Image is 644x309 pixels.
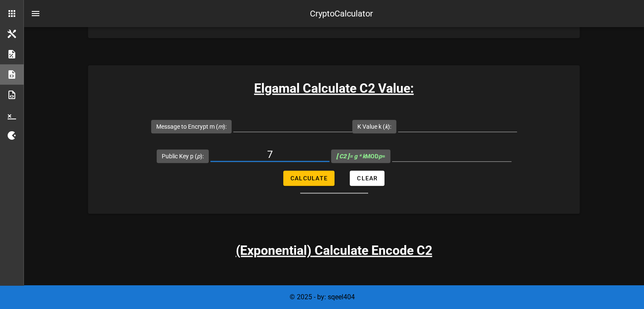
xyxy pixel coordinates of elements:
[357,175,378,182] span: Clear
[197,153,200,160] i: p
[283,171,334,186] button: Calculate
[290,175,328,182] span: Calculate
[336,153,349,160] b: [ C2 ]
[357,122,391,131] label: K Value k ( ):
[310,7,373,20] div: CryptoCalculator
[336,153,365,160] i: = g * k
[350,171,384,186] button: Clear
[156,122,227,131] label: Message to Encrypt m ( ):
[385,123,388,130] i: k
[290,293,355,301] span: © 2025 - by: sqeel404
[162,152,204,160] label: Public Key p ( ):
[218,123,223,130] i: m
[379,153,382,160] i: p
[25,3,46,24] button: nav-menu-toggle
[236,241,432,260] h3: (Exponential) Calculate Encode C2
[336,153,385,160] span: MOD =
[88,79,580,98] h3: Elgamal Calculate C2 Value:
